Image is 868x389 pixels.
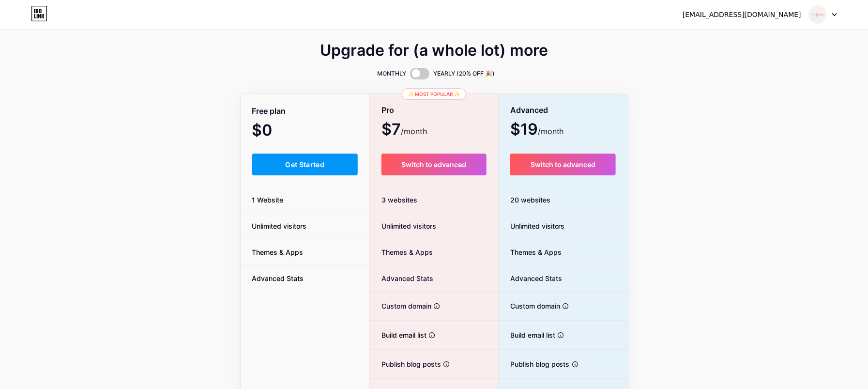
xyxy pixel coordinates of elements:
span: Advanced Stats [241,273,316,283]
span: Free plan [252,103,286,120]
button: Switch to advanced [510,154,616,175]
span: MONTHLY [377,69,406,78]
span: /month [538,125,564,137]
span: Unlimited visitors [499,221,565,231]
span: Advanced Stats [499,273,562,283]
span: Pro [381,102,394,119]
span: Custom domain [370,301,431,311]
div: 20 websites [499,187,628,213]
div: ✨ Most popular ✨ [402,88,466,100]
span: Build email list [499,330,555,340]
span: Switch to advanced [531,160,595,169]
div: [EMAIL_ADDRESS][DOMAIN_NAME] [683,10,801,20]
button: Get Started [252,154,358,175]
span: Advanced Stats [370,273,433,283]
span: Switch to advanced [401,160,466,169]
span: Publish blog posts [370,359,441,369]
span: Publish blog posts [499,359,570,369]
span: Advanced [510,102,548,119]
span: $19 [510,124,564,137]
span: Build email list [370,330,426,340]
span: Get Started [285,160,324,169]
span: $7 [381,124,427,137]
span: Unlimited visitors [370,221,436,231]
button: Switch to advanced [381,154,487,175]
span: 1 Website [241,195,295,205]
span: Themes & Apps [370,247,433,257]
span: /month [401,125,427,137]
span: Custom domain [499,301,560,311]
span: Unlimited visitors [241,221,319,231]
span: Upgrade for (a whole lot) more [320,45,548,56]
span: Themes & Apps [499,247,562,257]
span: $0 [252,124,299,138]
img: thefairygownbridal [808,5,827,24]
span: YEARLY (20% OFF 🎉) [433,69,495,78]
span: Themes & Apps [241,247,315,257]
div: 3 websites [370,187,498,213]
